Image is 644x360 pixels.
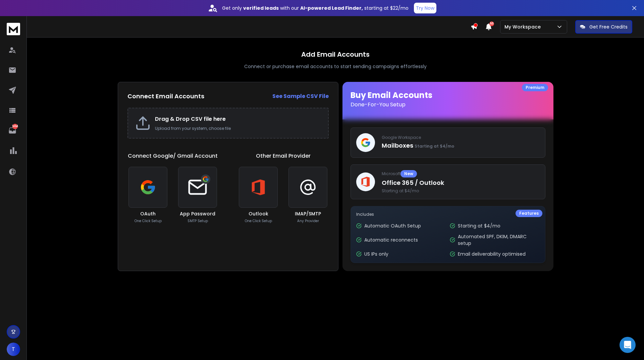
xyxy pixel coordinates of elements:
p: Connect or purchase email accounts to start sending campaigns effortlessly [244,63,427,70]
p: SMTP Setup [187,218,208,223]
p: Automatic OAuth Setup [364,222,421,229]
button: T [7,343,20,356]
div: Premium [522,84,548,91]
h3: App Password [180,210,215,217]
span: Starting at $4/mo [415,143,454,149]
div: Open Intercom Messenger [620,337,636,353]
p: Try Now [416,5,434,11]
p: Upload from your system, choose file [155,126,321,131]
h1: Buy Email Accounts [351,90,545,109]
span: Starting at $4/mo [382,188,540,194]
p: US IPs only [364,251,388,257]
p: 1464 [12,124,18,129]
p: Google Workspace [382,135,540,140]
p: One Click Setup [135,218,162,223]
p: Automated SPF, DKIM, DMARC setup [458,233,539,247]
h3: Outlook [249,210,268,217]
strong: verified leads [243,5,279,11]
p: Includes [356,212,540,217]
h1: Connect Google/ Gmail Account [128,152,218,160]
p: Microsoft [382,170,540,177]
div: Features [516,210,542,217]
h1: Other Email Provider [256,152,311,160]
p: One Click Setup [245,218,272,223]
a: 1464 [6,124,19,137]
p: Email deliverability optimised [458,251,526,257]
h1: Add Email Accounts [301,50,370,59]
button: Get Free Credits [575,20,632,34]
span: 50 [489,21,494,26]
a: See Sample CSV File [272,92,329,100]
p: My Workspace [504,23,543,30]
div: New [400,170,417,177]
p: Automatic reconnects [364,237,418,243]
button: Try Now [414,3,436,13]
strong: See Sample CSV File [272,92,329,100]
p: Get only with our starting at $22/mo [222,5,409,11]
p: Get Free Credits [589,23,628,30]
h3: IMAP/SMTP [295,210,321,217]
p: Starting at $4/mo [458,222,500,229]
h3: OAuth [140,210,156,217]
strong: AI-powered Lead Finder, [300,5,363,11]
p: Any Provider [297,218,319,223]
img: logo [7,23,20,35]
p: Mailboxes [382,141,540,150]
p: Done-For-You Setup [351,101,545,109]
h2: Connect Email Accounts [127,92,204,101]
h2: Drag & Drop CSV file here [155,115,321,123]
p: Office 365 / Outlook [382,178,540,188]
